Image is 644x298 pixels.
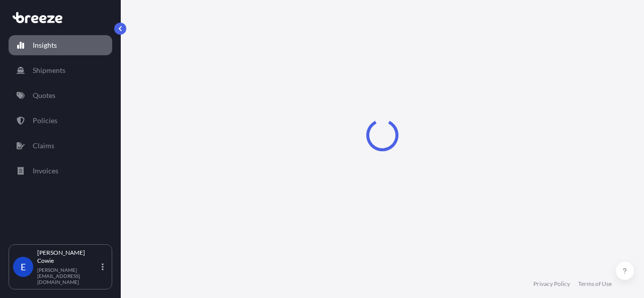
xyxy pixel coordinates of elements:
[9,35,112,55] a: Insights
[9,161,112,181] a: Invoices
[37,249,100,265] p: [PERSON_NAME] Cowie
[33,141,54,151] p: Claims
[533,280,570,288] a: Privacy Policy
[9,136,112,156] a: Claims
[578,280,612,288] a: Terms of Use
[21,262,26,272] span: E
[33,40,57,50] p: Insights
[33,116,57,126] p: Policies
[33,166,58,176] p: Invoices
[9,85,112,106] a: Quotes
[37,267,100,285] p: [PERSON_NAME][EMAIL_ADDRESS][DOMAIN_NAME]
[33,90,55,101] p: Quotes
[33,65,65,75] p: Shipments
[9,111,112,131] a: Policies
[9,60,112,80] a: Shipments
